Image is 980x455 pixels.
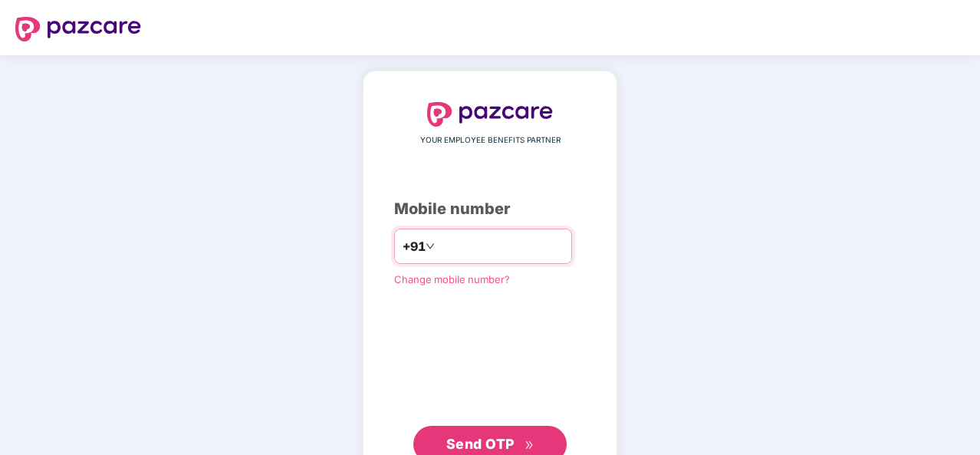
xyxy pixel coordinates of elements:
span: YOUR EMPLOYEE BENEFITS PARTNER [420,134,561,147]
a: Change mobile number? [394,273,510,285]
span: double-right [525,440,534,450]
img: logo [427,102,553,127]
span: +91 [403,237,426,256]
span: down [426,242,435,251]
span: Send OTP [446,436,515,452]
img: logo [15,17,141,41]
div: Mobile number [394,197,586,221]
